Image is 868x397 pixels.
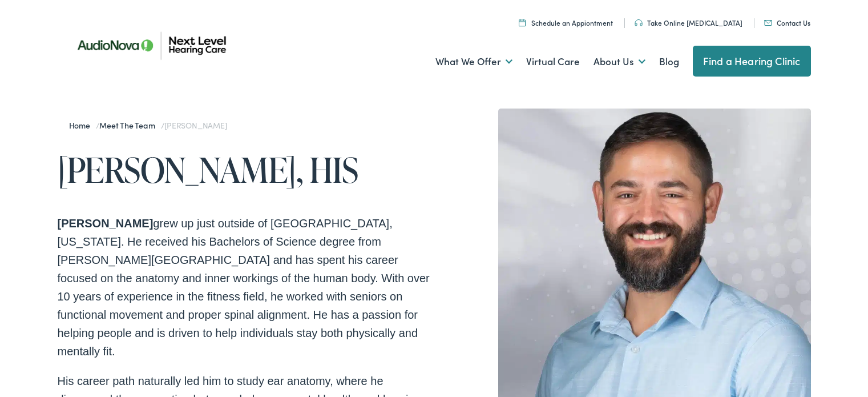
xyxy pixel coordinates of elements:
[764,18,810,27] a: Contact Us
[594,41,645,83] a: About Us
[164,119,227,131] span: [PERSON_NAME]
[635,18,742,27] a: Take Online [MEDICAL_DATA]
[659,41,679,83] a: Blog
[526,41,580,83] a: Virtual Care
[69,119,96,131] a: Home
[519,18,613,27] a: Schedule an Appiontment
[99,119,160,131] a: Meet the Team
[764,20,772,26] img: An icon representing mail communication is presented in a unique teal color.
[435,41,512,83] a: What We Offer
[693,46,811,77] a: Find a Hearing Clinic
[635,19,643,26] img: An icon symbolizing headphones, colored in teal, suggests audio-related services or features.
[58,151,434,189] h1: [PERSON_NAME], HIS
[58,214,434,360] p: grew up just outside of [GEOGRAPHIC_DATA], [US_STATE]. He received his Bachelors of Science degre...
[58,217,154,230] strong: [PERSON_NAME]
[69,119,227,131] span: / /
[519,19,526,26] img: Calendar icon representing the ability to schedule a hearing test or hearing aid appointment at N...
